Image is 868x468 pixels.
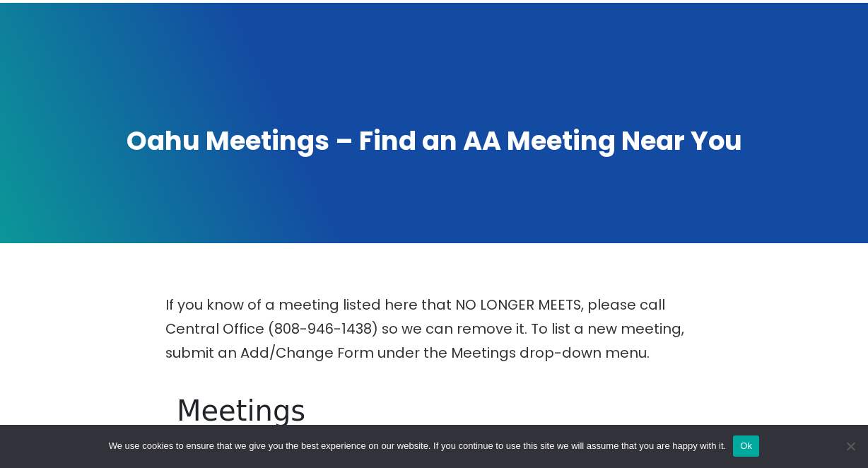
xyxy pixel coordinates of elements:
p: If you know of a meeting listed here that NO LONGER MEETS, please call Central Office (808-946-14... [165,293,703,365]
h1: Oahu Meetings – Find an AA Meeting Near You [14,123,855,158]
span: No [843,439,857,453]
h1: Meetings [177,394,691,428]
button: Ok [733,435,759,457]
span: We use cookies to ensure that we give you the best experience on our website. If you continue to ... [109,439,726,453]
